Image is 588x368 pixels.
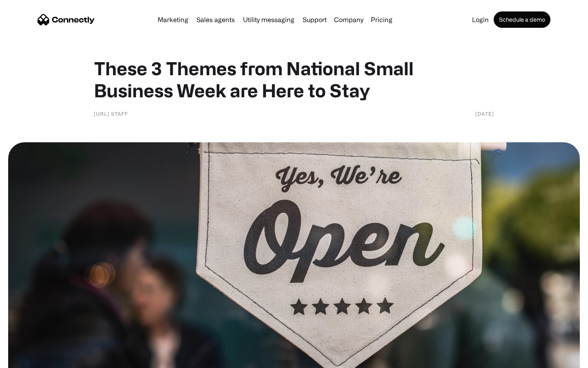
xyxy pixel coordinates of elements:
[16,354,49,365] ul: Language list
[94,110,128,118] div: [URL] Staff
[240,16,298,23] a: Utility messaging
[299,16,330,23] a: Support
[94,57,494,101] h1: These 3 Themes from National Small Business Week are Here to Stay
[494,11,550,28] a: Schedule a demo
[475,110,494,118] div: [DATE]
[469,16,492,23] a: Login
[8,354,49,365] aside: Language selected: English
[334,14,363,25] div: Company
[367,16,396,23] a: Pricing
[154,16,192,23] a: Marketing
[193,16,238,23] a: Sales agents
